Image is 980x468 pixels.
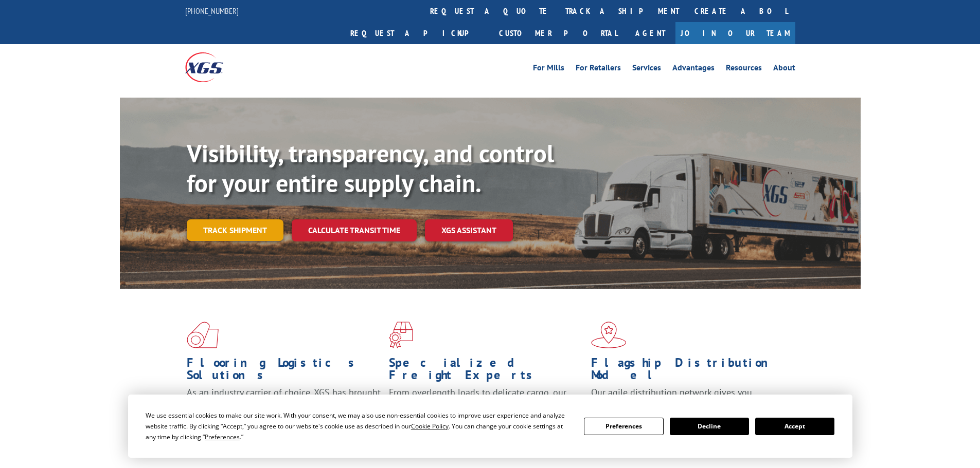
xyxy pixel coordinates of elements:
[773,64,795,75] a: About
[672,64,715,75] a: Advantages
[625,22,675,44] a: Agent
[128,395,852,458] div: Cookie Consent Prompt
[726,64,762,75] a: Resources
[187,322,219,348] img: xgs-icon-total-supply-chain-intelligence-red
[591,357,786,386] h1: Flagship Distribution Model
[146,410,572,442] div: We use essential cookies to make our site work. With your consent, we may also use non-essential ...
[584,418,663,435] button: Preferences
[670,418,749,435] button: Decline
[187,357,381,386] h1: Flooring Logistics Solutions
[185,6,239,16] a: [PHONE_NUMBER]
[343,22,491,44] a: Request a pickup
[755,418,834,435] button: Accept
[591,386,780,410] span: Our agile distribution network gives you nationwide inventory management on demand.
[632,64,661,75] a: Services
[591,322,627,348] img: xgs-icon-flagship-distribution-model-red
[205,433,240,441] span: Preferences
[576,64,621,75] a: For Retailers
[389,322,413,348] img: xgs-icon-focused-on-flooring-red
[187,219,283,241] a: Track shipment
[491,22,625,44] a: Customer Portal
[533,64,564,75] a: For Mills
[292,219,417,241] a: Calculate transit time
[187,137,554,199] b: Visibility, transparency, and control for your entire supply chain.
[425,219,513,241] a: XGS ASSISTANT
[389,386,583,432] p: From overlength loads to delicate cargo, our experienced staff knows the best way to move your fr...
[187,386,381,423] span: As an industry carrier of choice, XGS has brought innovation and dedication to flooring logistics...
[675,22,795,44] a: Join Our Team
[389,357,583,386] h1: Specialized Freight Experts
[411,422,449,430] span: Cookie Policy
